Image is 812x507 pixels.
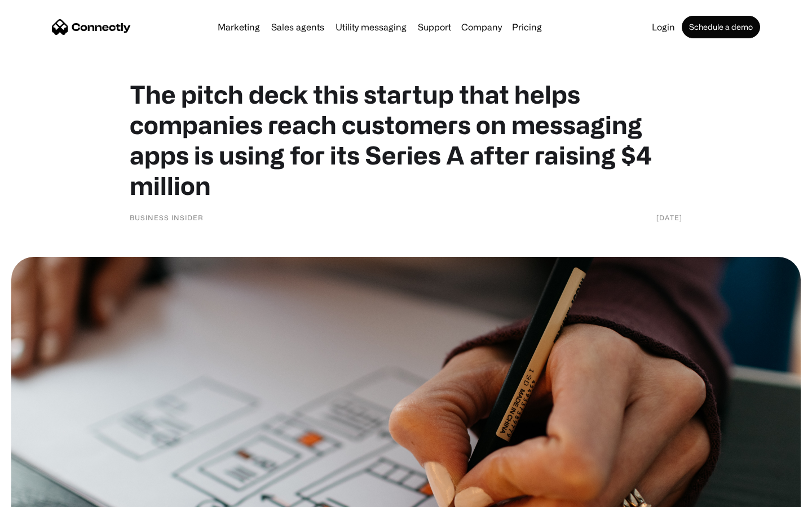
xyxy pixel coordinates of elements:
[267,23,329,32] a: Sales agents
[130,212,204,223] div: Business Insider
[507,23,546,32] a: Pricing
[682,16,760,38] a: Schedule a demo
[130,79,682,201] h1: The pitch deck this startup that helps companies reach customers on messaging apps is using for i...
[413,23,456,32] a: Support
[458,19,505,35] div: Company
[213,23,264,32] a: Marketing
[647,23,679,32] a: Login
[656,212,682,223] div: [DATE]
[331,23,411,32] a: Utility messaging
[52,19,131,35] a: home
[461,19,502,35] div: Company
